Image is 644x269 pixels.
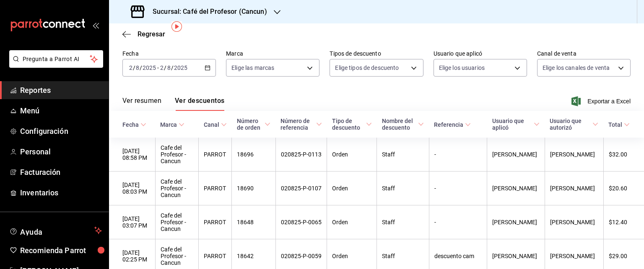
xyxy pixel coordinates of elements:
[327,138,377,172] th: Orden
[335,64,399,72] span: Elige tipos de descuento
[109,172,155,205] th: [DATE] 08:03 PM
[20,187,102,198] span: Inventarios
[280,118,322,131] span: Número de referencia
[157,64,159,71] span: -
[9,50,103,68] button: Pregunta a Parrot AI
[122,51,216,56] label: Fecha
[377,205,429,239] th: Staff
[20,126,102,137] span: Configuración
[275,205,327,239] th: 020825-P-0065
[487,172,545,205] th: [PERSON_NAME]
[382,118,424,131] span: Nombre del descuento
[20,225,91,236] span: Ayuda
[20,85,102,96] span: Reportes
[237,118,271,131] span: Número de orden
[155,138,198,172] th: Cafe del Profesor - Cancun
[487,205,545,239] th: [PERSON_NAME]
[429,205,487,239] th: -
[545,138,603,172] th: [PERSON_NAME]
[545,172,603,205] th: [PERSON_NAME]
[23,55,90,64] span: Pregunta a Parrot AI
[231,64,274,72] span: Elige las marcas
[109,205,155,239] th: [DATE] 03:07 PM
[377,138,429,172] th: Staff
[327,172,377,205] th: Orden
[550,118,598,131] span: Usuario que autorizó
[232,172,276,205] th: 18690
[429,138,487,172] th: -
[122,121,146,128] span: Fecha
[174,64,188,71] input: ----
[573,96,631,106] button: Exportar a Excel
[20,105,102,116] span: Menú
[377,172,429,205] th: Staff
[603,138,644,172] th: $32.00
[20,146,102,157] span: Personal
[199,138,232,172] th: PARROT
[92,22,99,28] button: open_drawer_menu
[138,30,165,38] span: Regresar
[204,121,227,128] span: Canal
[603,205,644,239] th: $12.40
[160,64,164,71] input: --
[167,64,171,71] input: --
[434,121,471,128] span: Referencia
[429,172,487,205] th: -
[171,21,182,32] img: Tooltip marker
[545,205,603,239] th: [PERSON_NAME]
[20,167,102,178] span: Facturación
[109,138,155,172] th: [DATE] 08:58 PM
[175,97,224,111] button: Ver descuentos
[171,64,174,71] span: /
[330,51,423,56] label: Tipos de descuento
[543,64,610,72] span: Elige los canales de venta
[155,172,198,205] th: Cafe del Profesor - Cancun
[327,205,377,239] th: Orden
[164,64,166,71] span: /
[275,172,327,205] th: 020825-P-0107
[142,64,156,71] input: ----
[226,51,319,56] label: Marca
[129,64,133,71] input: --
[603,172,644,205] th: $20.60
[122,97,224,111] div: navigation tabs
[608,121,630,128] span: Total
[199,172,232,205] th: PARROT
[135,64,140,71] input: --
[122,30,165,38] button: Regresar
[146,7,267,17] h3: Sucursal: Café del Profesor (Cancun)
[487,138,545,172] th: [PERSON_NAME]
[20,245,102,256] span: Recomienda Parrot
[140,64,142,71] span: /
[275,138,327,172] th: 020825-P-0113
[537,51,631,56] label: Canal de venta
[160,121,184,128] span: Marca
[232,138,276,172] th: 18696
[122,97,161,111] button: Ver resumen
[6,61,103,69] a: Pregunta a Parrot AI
[232,205,276,239] th: 18648
[434,51,527,56] label: Usuario que aplicó
[439,64,485,72] span: Elige los usuarios
[492,118,540,131] span: Usuario que aplicó
[133,64,135,71] span: /
[199,205,232,239] th: PARROT
[155,205,198,239] th: Cafe del Profesor - Cancun
[332,118,372,131] span: Tipo de descuento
